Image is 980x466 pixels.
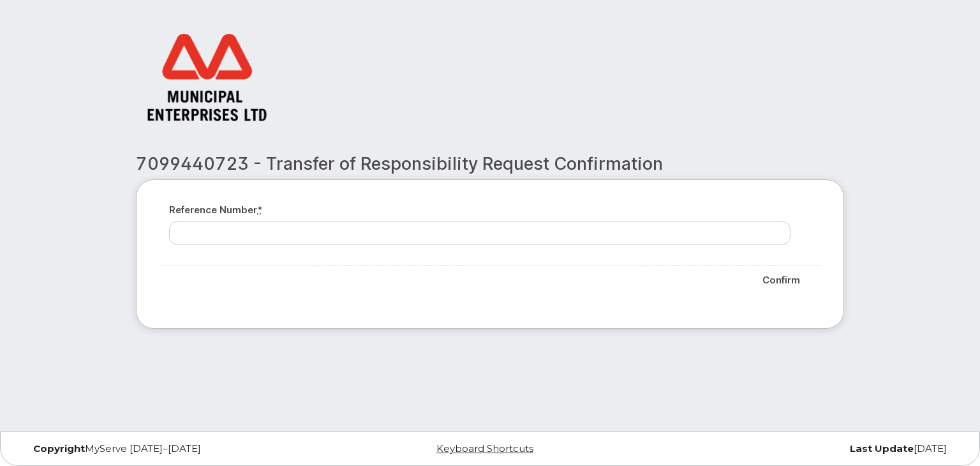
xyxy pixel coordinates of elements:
[646,444,956,454] div: [DATE]
[146,33,269,121] img: Municipal Group of Companies
[33,442,85,455] strong: Copyright
[436,442,533,455] a: Keyboard Shortcuts
[850,442,914,455] strong: Last Update
[257,204,262,216] abbr: required
[169,203,262,216] label: Reference number
[752,266,811,294] input: Confirm
[24,444,334,454] div: MyServe [DATE]–[DATE]
[136,154,844,174] h2: 7099440723 - Transfer of Responsibility Request Confirmation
